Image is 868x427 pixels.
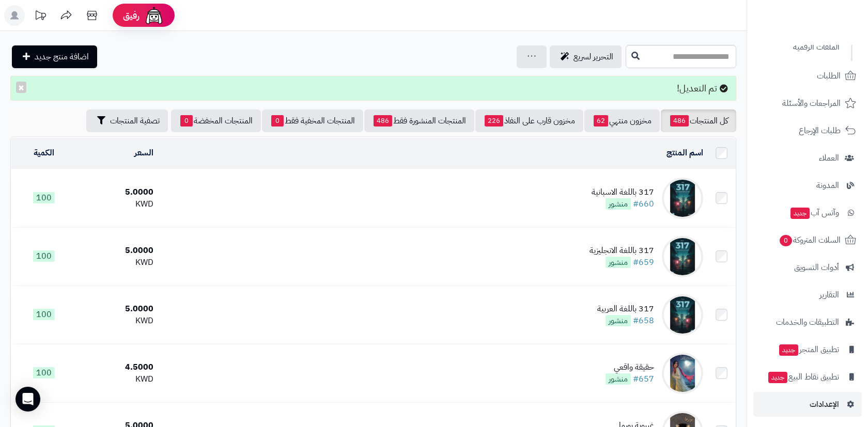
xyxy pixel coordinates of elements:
span: تطبيق نقاط البيع [767,370,839,384]
a: المراجعات والأسئلة [753,91,862,116]
img: 317 باللغة العربية [662,294,703,336]
span: التحرير لسريع [574,51,613,63]
span: جديد [791,208,810,219]
span: المراجعات والأسئلة [782,96,841,110]
a: تطبيق المتجرجديد [753,337,862,362]
a: المنتجات المخفضة0 [171,109,261,132]
a: كل المنتجات486 [661,109,736,132]
a: العملاء [753,146,862,170]
span: تطبيق المتجر [778,342,839,357]
div: KWD [81,198,153,210]
div: تم التعديل! [10,76,736,101]
span: تصفية المنتجات [110,115,160,127]
a: اضافة منتج جديد [12,45,97,68]
span: منشور [606,315,631,326]
div: حقيقة واقعي [606,361,654,373]
span: الإعدادات [810,397,839,412]
span: منشور [606,257,631,268]
button: تصفية المنتجات [86,109,168,132]
span: اضافة منتج جديد [35,51,89,63]
a: التقارير [753,282,862,307]
a: السعر [134,147,153,159]
span: 486 [374,115,392,126]
a: الملفات الرقمية [753,36,845,58]
img: logo-2.png [798,25,858,47]
span: جديد [768,372,787,383]
a: تحديثات المنصة [27,5,53,28]
a: الطلبات [753,64,862,88]
div: KWD [81,315,153,327]
img: حقيقة واقعي [662,353,703,394]
a: المنتجات المخفية فقط0 [262,109,363,132]
a: #659 [633,256,654,268]
a: وآتس آبجديد [753,200,862,225]
span: التطبيقات والخدمات [776,315,839,329]
a: أدوات التسويق [753,255,862,280]
div: 317 باللغة الانجليزية [590,245,654,257]
span: التقارير [819,288,839,302]
a: #658 [633,314,654,327]
a: الإعدادات [753,392,862,417]
a: المدونة [753,173,862,198]
span: 0 [271,115,284,126]
a: مخزون منتهي62 [584,109,660,132]
div: Open Intercom Messenger [16,387,40,412]
a: #660 [633,198,654,210]
span: طلبات الإرجاع [799,123,841,138]
span: 62 [594,115,608,126]
a: السلات المتروكة0 [753,228,862,252]
div: 5.0000 [81,245,153,257]
img: ai-face.png [144,5,164,26]
span: 226 [485,115,503,126]
div: KWD [81,257,153,268]
span: 100 [33,309,55,320]
a: مخزون قارب على النفاذ226 [475,109,583,132]
img: 317 باللغة الاسبانية [662,178,703,219]
span: أدوات التسويق [794,260,839,275]
img: 317 باللغة الانجليزية [662,236,703,277]
span: الطلبات [817,69,841,83]
div: 317 باللغة الاسبانية [592,186,654,198]
a: تطبيق نقاط البيعجديد [753,365,862,389]
div: 5.0000 [81,186,153,198]
div: 4.5000 [81,361,153,373]
a: طلبات الإرجاع [753,118,862,143]
span: منشور [606,198,631,210]
a: التطبيقات والخدمات [753,310,862,335]
span: 0 [780,234,792,246]
div: 5.0000 [81,303,153,315]
div: 317 باللغة العربية [597,303,654,315]
span: رفيق [123,9,139,22]
span: 486 [670,115,689,126]
span: وآتس آب [789,205,839,220]
span: السلات المتروكة [779,233,841,247]
span: 100 [33,192,55,203]
a: #657 [633,373,654,385]
a: اسم المنتج [667,147,703,159]
a: المنتجات المنشورة فقط486 [364,109,474,132]
div: KWD [81,373,153,385]
a: التحرير لسريع [550,45,622,68]
span: 0 [180,115,193,126]
a: الكمية [34,147,54,159]
span: جديد [779,344,798,356]
span: المدونة [816,178,839,193]
span: 100 [33,367,55,378]
span: العملاء [819,151,839,165]
span: منشور [606,373,631,385]
button: × [16,82,26,93]
span: 100 [33,250,55,262]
